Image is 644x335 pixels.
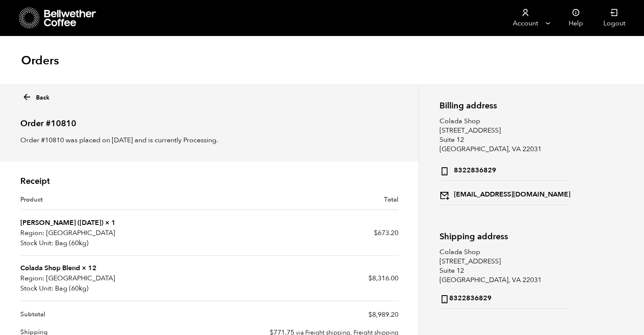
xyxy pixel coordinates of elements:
span: $ [374,228,378,238]
span: $ [368,310,372,319]
a: [PERSON_NAME] ([DATE]) [20,218,103,227]
p: [GEOGRAPHIC_DATA] [20,273,209,283]
strong: 8322836829 [439,292,492,304]
strong: × 12 [82,263,97,273]
h2: Receipt [20,176,398,186]
address: Colada Shop [STREET_ADDRESS] Suite 12 [GEOGRAPHIC_DATA], VA 22031 [439,116,570,205]
strong: Stock Unit: [20,283,53,293]
th: Product [20,195,209,210]
address: Colada Shop [STREET_ADDRESS] Suite 12 [GEOGRAPHIC_DATA], VA 22031 [439,247,570,309]
p: [GEOGRAPHIC_DATA] [20,228,209,238]
a: Back [22,90,50,102]
strong: [EMAIL_ADDRESS][DOMAIN_NAME] [439,188,570,200]
strong: Region: [20,228,44,238]
strong: 8322836829 [439,164,496,176]
th: Total [209,195,398,210]
strong: Region: [20,273,44,283]
h2: Shipping address [439,232,570,241]
h2: Order #10810 [20,111,398,129]
bdi: 8,316.00 [368,274,398,283]
strong: Stock Unit: [20,238,53,248]
h2: Billing address [439,101,570,111]
span: $ [368,274,372,283]
p: Bag (60kg) [20,238,209,248]
a: Colada Shop Blend [20,263,80,273]
p: Bag (60kg) [20,283,209,293]
h1: Orders [21,53,59,68]
p: Order #10810 was placed on [DATE] and is currently Processing. [20,135,398,145]
strong: × 1 [105,218,116,227]
th: Subtotal [20,301,209,324]
bdi: 673.20 [374,228,398,238]
span: 8,989.20 [368,310,398,319]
